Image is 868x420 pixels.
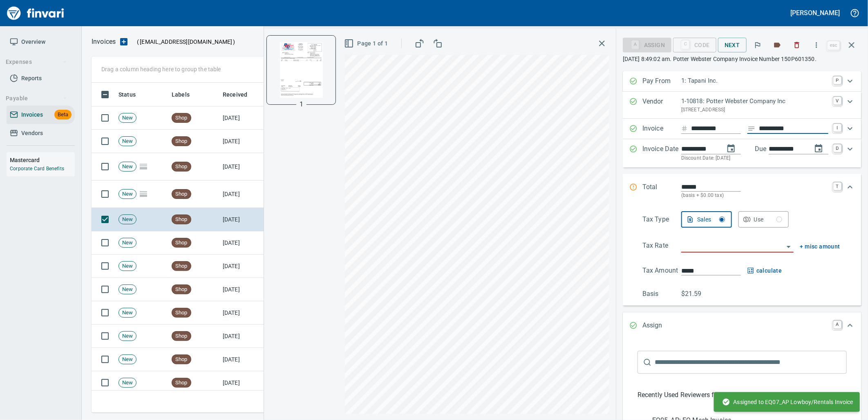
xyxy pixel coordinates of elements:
[119,138,136,145] span: New
[642,76,681,87] p: Pay From
[21,73,42,84] span: Reports
[119,90,146,99] span: Status
[136,190,150,197] span: Pages Split
[809,139,828,158] button: change due date
[681,154,828,163] p: Discount Date: [DATE]
[749,36,767,54] button: Flag
[623,41,671,48] div: Assign
[833,182,841,190] a: T
[119,262,136,270] span: New
[788,36,806,54] button: Discard
[681,106,828,114] p: [STREET_ADDRESS]
[172,309,191,317] span: Shop
[6,93,67,104] span: Payable
[642,266,681,276] p: Tax Amount
[119,332,136,340] span: New
[2,54,71,70] button: Expenses
[738,211,789,228] button: Use
[681,289,720,299] p: $21.59
[10,156,75,165] h6: Mastercard
[642,215,681,228] p: Tax Type
[789,7,842,19] button: [PERSON_NAME]
[172,286,191,294] span: Shop
[673,41,716,47] div: Code
[681,124,688,133] svg: Invoice number
[791,9,840,17] h5: [PERSON_NAME]
[172,379,191,387] span: Shop
[638,390,847,400] p: Recently Used Reviewers for 1-10818 Potter Webster Company Inc :
[833,144,841,152] a: D
[172,332,191,340] span: Shop
[5,3,66,23] img: Finvari
[219,348,264,371] td: [DATE]
[7,124,75,142] a: Vendors
[697,215,725,225] div: Sales
[119,90,136,99] span: Status
[681,97,828,106] p: 1-10818: Potter Webster Company Inc
[747,266,782,276] button: calculate
[219,325,264,348] td: [DATE]
[718,38,747,53] button: Next
[172,239,191,247] span: Shop
[119,286,136,294] span: New
[833,321,841,329] a: A
[642,182,681,200] p: Total
[722,398,853,406] span: Assigned to EQ07_AP Lowboy/Rentals Invoice
[10,166,64,172] a: Corporate Card Benefits
[219,181,264,208] td: [DATE]
[21,110,43,120] span: Invoices
[725,40,740,50] span: Next
[92,37,116,47] nav: breadcrumb
[172,163,191,171] span: Shop
[219,231,264,255] td: [DATE]
[808,36,825,54] button: More
[219,153,264,181] td: [DATE]
[172,138,191,145] span: Shop
[219,106,264,130] td: [DATE]
[119,356,136,364] span: New
[825,35,861,55] span: Close invoice
[172,262,191,270] span: Shop
[116,37,132,47] button: Upload an Invoice
[768,36,786,54] button: Labels
[342,36,391,51] button: Page 1 of 1
[172,90,190,99] span: Labels
[273,42,329,98] img: Page 1
[681,211,732,228] button: Sales
[642,289,681,299] p: Basis
[172,90,200,99] span: Labels
[623,119,861,139] div: Expand
[623,312,861,339] div: Expand
[119,163,136,171] span: New
[101,65,221,73] p: Drag a column heading here to group the table
[119,239,136,247] span: New
[7,106,75,124] a: InvoicesBeta
[119,190,136,198] span: New
[119,216,136,224] span: New
[21,37,45,47] span: Overview
[642,144,681,163] p: Invoice Date
[219,255,264,278] td: [DATE]
[623,174,861,208] div: Expand
[7,69,75,88] a: Reports
[6,57,67,67] span: Expenses
[833,76,841,84] a: P
[681,76,828,86] p: 1: Tapani Inc.
[833,97,841,105] a: V
[132,38,235,46] p: ( )
[642,321,681,331] p: Assign
[300,99,303,109] p: 1
[119,309,136,317] span: New
[755,144,794,154] p: Due
[346,38,388,49] span: Page 1 of 1
[681,192,828,200] p: (basis + $0.00 tax)
[828,41,840,50] a: esc
[754,215,783,225] div: Use
[783,241,794,253] button: Open
[219,208,264,231] td: [DATE]
[833,124,841,132] a: I
[139,38,233,46] span: [EMAIL_ADDRESS][DOMAIN_NAME]
[219,130,264,153] td: [DATE]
